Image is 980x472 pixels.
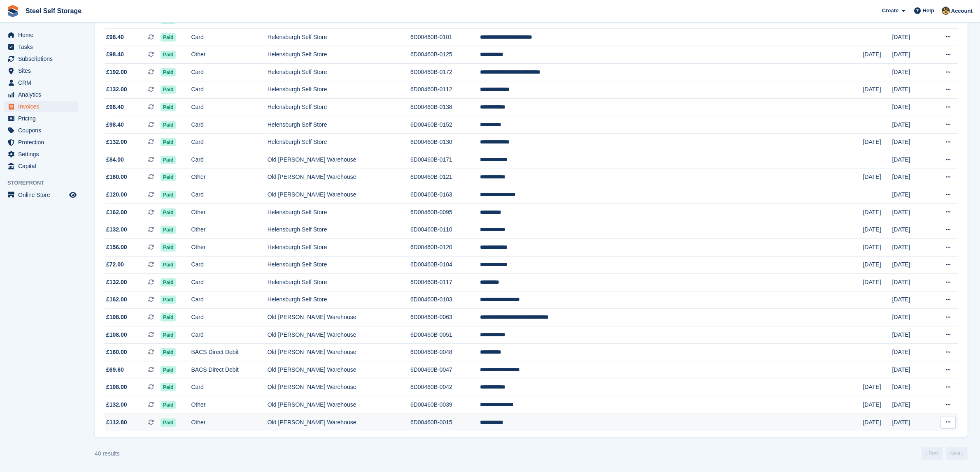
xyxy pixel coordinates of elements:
[268,186,410,204] td: Old [PERSON_NAME] Warehouse
[191,46,268,64] td: Other
[106,155,124,164] span: £84.00
[268,81,410,99] td: Helensburgh Self Store
[4,113,78,124] a: menu
[892,151,930,169] td: [DATE]
[106,120,124,129] span: £98.40
[161,138,176,146] span: Paid
[268,204,410,221] td: Helensburgh Self Store
[106,400,127,409] span: £132.00
[191,63,268,81] td: Card
[892,81,930,99] td: [DATE]
[191,169,268,186] td: Other
[863,256,892,274] td: [DATE]
[268,361,410,379] td: Old [PERSON_NAME] Warehouse
[4,189,78,201] a: menu
[106,33,124,42] span: £98.40
[95,449,120,458] div: 40 results
[106,173,127,181] span: £160.00
[892,396,930,414] td: [DATE]
[161,68,176,76] span: Paid
[920,447,969,460] nav: Page
[268,116,410,134] td: Helensburgh Self Store
[863,81,892,99] td: [DATE]
[863,221,892,239] td: [DATE]
[892,379,930,396] td: [DATE]
[161,173,176,181] span: Paid
[161,278,176,287] span: Paid
[18,89,68,100] span: Analytics
[410,204,480,221] td: 6D00460B-0095
[106,295,127,304] span: £162.00
[18,65,68,76] span: Sites
[191,256,268,274] td: Card
[106,68,127,76] span: £192.00
[410,28,480,46] td: 6D00460B-0101
[161,156,176,164] span: Paid
[892,46,930,64] td: [DATE]
[191,204,268,221] td: Other
[951,7,973,15] span: Account
[410,396,480,414] td: 6D00460B-0039
[106,366,124,374] span: £69.60
[191,396,268,414] td: Other
[863,414,892,431] td: [DATE]
[161,86,176,94] span: Paid
[106,418,127,427] span: £112.80
[268,238,410,256] td: Helensburgh Self Store
[268,256,410,274] td: Helensburgh Self Store
[106,138,127,146] span: £132.00
[892,134,930,151] td: [DATE]
[892,309,930,326] td: [DATE]
[863,274,892,292] td: [DATE]
[892,326,930,344] td: [DATE]
[268,379,410,396] td: Old [PERSON_NAME] Warehouse
[863,169,892,186] td: [DATE]
[18,137,68,148] span: Protection
[191,274,268,292] td: Card
[18,148,68,160] span: Settings
[4,41,78,53] a: menu
[892,221,930,239] td: [DATE]
[268,414,410,431] td: Old [PERSON_NAME] Warehouse
[922,447,943,460] a: Previous
[268,134,410,151] td: Helensburgh Self Store
[191,134,268,151] td: Card
[7,179,82,187] span: Storefront
[892,274,930,292] td: [DATE]
[410,291,480,309] td: 6D00460B-0103
[268,309,410,326] td: Old [PERSON_NAME] Warehouse
[161,191,176,199] span: Paid
[863,238,892,256] td: [DATE]
[191,326,268,344] td: Card
[191,99,268,116] td: Card
[191,238,268,256] td: Other
[410,309,480,326] td: 6D00460B-0063
[106,190,127,199] span: £120.00
[191,309,268,326] td: Card
[4,160,78,172] a: menu
[410,116,480,134] td: 6D00460B-0152
[410,379,480,396] td: 6D00460B-0042
[410,169,480,186] td: 6D00460B-0121
[161,51,176,59] span: Paid
[410,186,480,204] td: 6D00460B-0163
[106,85,127,94] span: £132.00
[161,121,176,129] span: Paid
[268,291,410,309] td: Helensburgh Self Store
[892,99,930,116] td: [DATE]
[161,226,176,234] span: Paid
[68,190,78,200] a: Preview store
[268,169,410,186] td: Old [PERSON_NAME] Warehouse
[18,53,68,65] span: Subscriptions
[268,151,410,169] td: Old [PERSON_NAME] Warehouse
[410,361,480,379] td: 6D00460B-0047
[410,81,480,99] td: 6D00460B-0112
[106,313,127,322] span: £108.00
[863,134,892,151] td: [DATE]
[410,326,480,344] td: 6D00460B-0051
[892,204,930,221] td: [DATE]
[191,116,268,134] td: Card
[161,331,176,339] span: Paid
[191,291,268,309] td: Card
[268,326,410,344] td: Old [PERSON_NAME] Warehouse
